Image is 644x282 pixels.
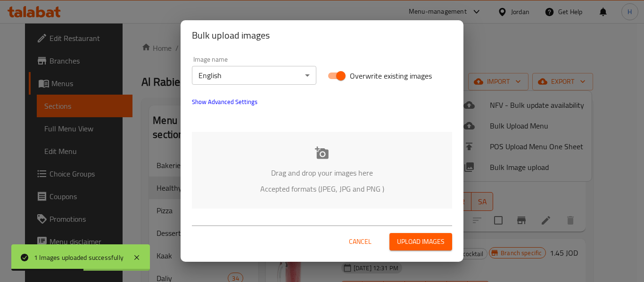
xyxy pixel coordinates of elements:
[186,90,263,113] button: show more
[192,96,257,107] span: Show Advanced Settings
[349,236,372,248] span: Cancel
[206,183,438,194] p: Accepted formats (JPEG, JPG and PNG )
[397,236,445,248] span: Upload images
[389,233,452,250] button: Upload images
[192,66,316,85] div: English
[34,252,124,263] div: 1 Images uploaded successfully
[350,70,432,81] span: Overwrite existing images
[192,28,452,43] h2: Bulk upload images
[206,167,438,178] p: Drag and drop your images here
[345,233,375,250] button: Cancel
